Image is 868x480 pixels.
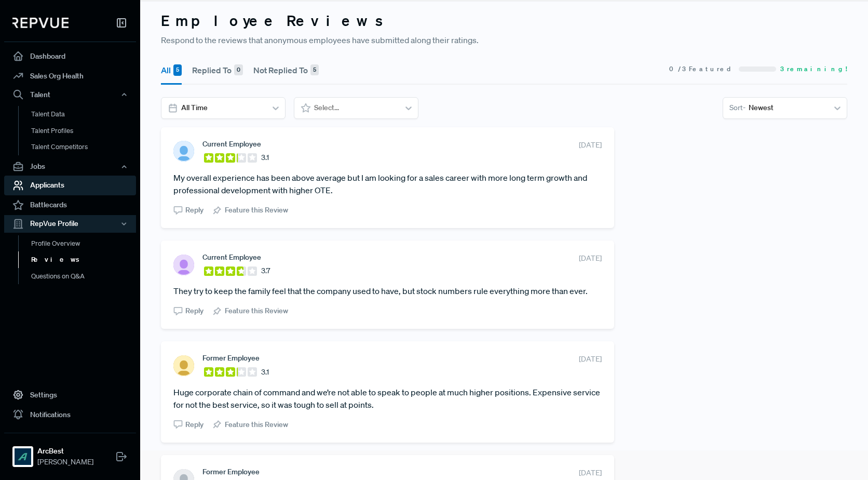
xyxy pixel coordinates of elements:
[185,205,204,216] span: Reply
[4,158,136,176] button: Jobs
[4,433,136,472] a: ArcBestArcBest[PERSON_NAME]
[261,152,269,163] span: 3.1
[202,354,260,362] span: Former Employee
[173,64,182,76] div: 5
[780,64,847,74] span: 3 remaining!
[15,448,31,465] img: ArcBest
[225,305,288,316] span: Feature this Review
[18,106,150,123] a: Talent Data
[4,176,136,195] a: Applicants
[173,285,602,297] article: They try to keep the family feel that the company used to have, but stock numbers rule everything...
[161,56,182,85] button: All 5
[161,12,847,30] h3: Employee Reviews
[185,305,204,316] span: Reply
[18,123,150,139] a: Talent Profiles
[579,468,602,478] span: [DATE]
[37,446,93,457] strong: ArcBest
[185,419,204,430] span: Reply
[161,34,847,46] p: Respond to the reviews that anonymous employees have submitted along their ratings.
[37,457,93,468] span: [PERSON_NAME]
[579,354,602,365] span: [DATE]
[4,66,136,86] a: Sales Org Health
[12,18,69,28] img: RepVue
[4,86,136,103] button: Talent
[4,385,136,405] a: Settings
[18,268,150,285] a: Questions on Q&A
[202,253,261,261] span: Current Employee
[4,405,136,424] a: Notifications
[253,56,319,85] button: Not Replied To 5
[729,102,745,113] span: Sort -
[310,64,319,76] div: 5
[192,56,243,85] button: Replied To 0
[4,215,136,233] button: RepVue Profile
[225,205,288,216] span: Feature this Review
[18,139,150,155] a: Talent Competitors
[202,140,261,148] span: Current Employee
[18,235,150,252] a: Profile Overview
[579,140,602,151] span: [DATE]
[234,64,243,76] div: 0
[225,419,288,430] span: Feature this Review
[202,468,260,476] span: Former Employee
[18,251,150,268] a: Reviews
[173,386,602,411] article: Huge corporate chain of command and we’re not able to speak to people at much higher positions. E...
[261,265,270,276] span: 3.7
[579,253,602,264] span: [DATE]
[173,171,602,196] article: My overall experience has been above average but I am looking for a sales career with more long t...
[4,46,136,66] a: Dashboard
[261,367,269,378] span: 3.1
[669,64,735,74] span: 0 / 3 Featured
[4,195,136,215] a: Battlecards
